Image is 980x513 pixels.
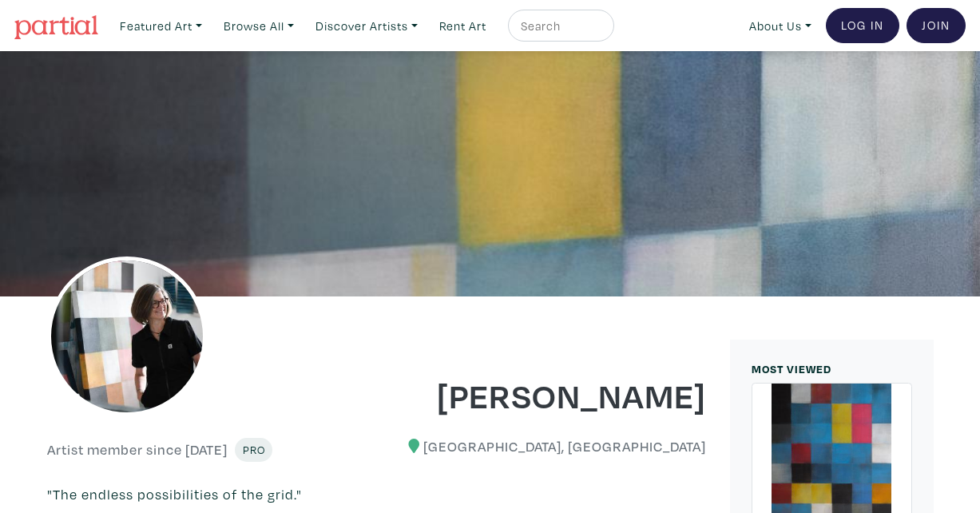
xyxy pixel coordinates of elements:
[216,10,301,42] a: Browse All
[47,483,706,505] p: "The endless possibilities of the grid."
[907,8,966,43] a: Join
[826,8,899,43] a: Log In
[242,442,265,457] span: Pro
[519,16,599,36] input: Search
[432,10,494,42] a: Rent Art
[388,438,706,455] h6: [GEOGRAPHIC_DATA], [GEOGRAPHIC_DATA]
[388,373,706,416] h1: [PERSON_NAME]
[742,10,819,42] a: About Us
[752,361,831,376] small: MOST VIEWED
[308,10,425,42] a: Discover Artists
[47,441,228,459] h6: Artist member since [DATE]
[47,256,207,416] img: phpThumb.php
[113,10,209,42] a: Featured Art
